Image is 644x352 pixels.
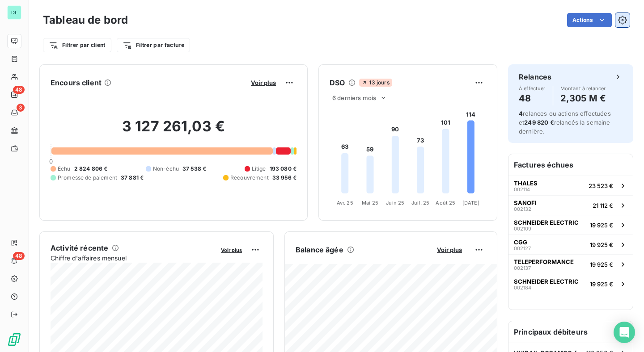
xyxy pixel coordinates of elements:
[508,254,633,274] button: TELEPERFORMANCE00213719 925 €
[51,77,102,88] h6: Encours client
[508,274,633,293] button: SCHNEIDER ELECTRIC00218419 925 €
[567,13,612,27] button: Actions
[13,252,25,260] span: 48
[330,77,345,88] h6: DSO
[43,38,111,52] button: Filtrer par client
[514,187,530,192] span: 002114
[462,200,479,206] tspan: [DATE]
[117,38,190,52] button: Filtrer par facture
[508,321,633,343] h6: Principaux débiteurs
[230,174,269,182] span: Recouvrement
[508,176,633,195] button: THALES00211423 523 €
[514,258,574,265] span: TELEPERFORMANCE
[560,91,606,105] h4: 2,305 M €
[51,253,215,263] span: Chiffre d'affaires mensuel
[514,285,531,290] span: 002184
[13,86,25,94] span: 48
[514,206,531,212] span: 002132
[589,182,613,189] span: 23 523 €
[51,117,297,144] h2: 3 127 261,03 €
[17,104,25,112] span: 3
[49,158,53,165] span: 0
[590,281,613,288] span: 19 925 €
[386,200,404,206] tspan: Juin 25
[508,154,633,176] h6: Factures échues
[514,226,531,231] span: 002109
[272,174,297,182] span: 33 956 €
[74,165,108,173] span: 2 824 806 €
[514,265,531,271] span: 002137
[593,202,613,209] span: 21 112 €
[514,246,531,251] span: 002127
[182,165,206,173] span: 37 538 €
[519,91,546,105] h4: 48
[514,278,579,285] span: SCHNEIDER ELECTRIC
[332,94,376,101] span: 6 derniers mois
[221,247,242,253] span: Voir plus
[296,244,343,255] h6: Balance âgée
[508,215,633,235] button: SCHNEIDER ELECTRIC00210919 925 €
[7,332,21,347] img: Logo LeanPay
[43,12,128,28] h3: Tableau de bord
[590,222,613,229] span: 19 925 €
[7,5,21,20] div: DL
[58,165,71,173] span: Échu
[560,86,606,91] span: Montant à relancer
[519,110,523,117] span: 4
[337,200,353,206] tspan: Avr. 25
[524,119,554,126] span: 249 820 €
[514,219,579,226] span: SCHNEIDER ELECTRIC
[436,200,455,206] tspan: Août 25
[519,110,611,135] span: relances ou actions effectuées et relancés la semaine dernière.
[153,165,179,173] span: Non-échu
[514,180,538,187] span: THALES
[359,79,392,87] span: 13 jours
[58,174,117,182] span: Promesse de paiement
[411,200,429,206] tspan: Juil. 25
[270,165,297,173] span: 193 080 €
[514,199,537,206] span: SANOFI
[434,246,465,254] button: Voir plus
[508,195,633,215] button: SANOFI00213221 112 €
[362,200,378,206] tspan: Mai 25
[251,79,276,86] span: Voir plus
[590,261,613,268] span: 19 925 €
[519,86,546,91] span: À effectuer
[248,79,279,87] button: Voir plus
[614,322,635,343] div: Open Intercom Messenger
[514,239,527,246] span: CGG
[437,246,462,253] span: Voir plus
[51,243,108,253] h6: Activité récente
[218,246,245,254] button: Voir plus
[252,165,266,173] span: Litige
[590,241,613,248] span: 19 925 €
[508,235,633,254] button: CGG00212719 925 €
[519,71,551,82] h6: Relances
[121,174,144,182] span: 37 881 €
